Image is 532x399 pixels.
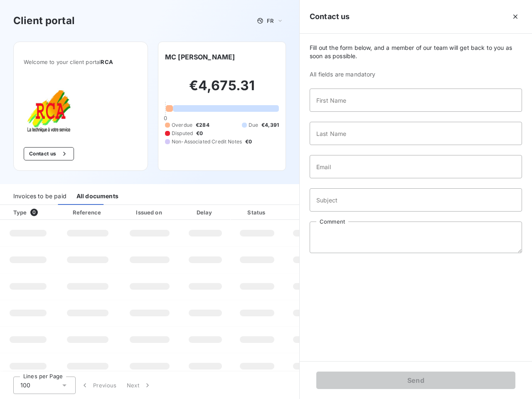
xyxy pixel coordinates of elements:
span: FR [267,17,273,24]
span: All fields are mandatory [310,70,522,79]
span: Non-Associated Credit Notes [172,138,242,145]
div: All documents [76,187,118,205]
span: Due [249,121,258,129]
span: €0 [245,138,252,145]
span: Disputed [172,130,193,137]
span: RCA [101,59,113,65]
span: Fill out the form below, and a member of our team will get back to you as soon as possible. [310,44,522,60]
span: 100 [20,381,30,389]
div: Type [8,208,54,217]
span: €4,391 [261,121,279,129]
div: Reference [73,209,101,216]
div: Issued on [121,208,178,217]
span: 0 [164,115,167,121]
span: €0 [196,130,203,137]
div: Amount [285,208,338,217]
button: Send [316,372,515,389]
span: €284 [196,121,209,129]
img: Company logo [24,85,77,134]
span: 0 [30,209,38,216]
input: placeholder [310,89,522,112]
h3: Client portal [13,13,75,28]
span: Welcome to your client portal [24,59,138,65]
div: Delay [182,208,229,217]
h5: Contact us [310,11,350,22]
button: Next [122,377,157,394]
h6: MC [PERSON_NAME] [165,52,235,62]
h2: €4,675.31 [165,77,279,102]
div: Status [232,208,282,217]
button: Contact us [24,147,74,160]
input: placeholder [310,122,522,145]
input: placeholder [310,155,522,178]
button: Previous [76,377,122,394]
span: Overdue [172,121,192,129]
input: placeholder [310,188,522,212]
div: Invoices to be paid [13,187,66,205]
